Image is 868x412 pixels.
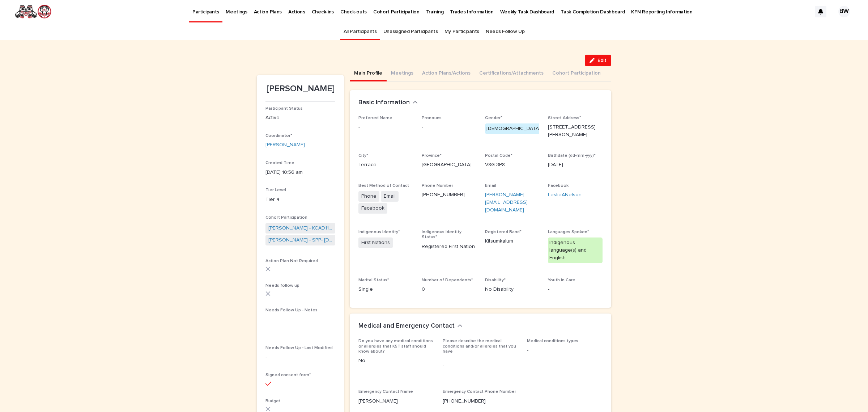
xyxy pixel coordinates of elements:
p: [STREET_ADDRESS][PERSON_NAME] [548,123,603,139]
span: Medical conditions types [527,339,578,343]
div: [DEMOGRAPHIC_DATA] [485,123,542,134]
p: Active [265,114,335,122]
span: Indigenous Identity: Status* [422,230,463,239]
p: - [527,347,603,354]
button: Main Profile [350,66,387,81]
span: Please describe the medical conditions and/or allergies that you have [443,339,516,354]
a: [PHONE_NUMBER] [443,399,486,404]
span: Registered Band* [485,230,522,234]
span: Emergency Contact Phone Number [443,390,516,394]
span: Youth in Care [548,278,575,282]
span: Phone [358,191,379,202]
a: [PERSON_NAME] - SPP- [DATE] [268,236,332,244]
span: Tier Level [265,188,286,192]
p: Registered First Nation [422,243,476,251]
h2: Basic Information [358,99,410,107]
p: [DATE] 10:56 am [265,169,335,176]
span: Facebook [358,203,387,214]
span: Coordinator* [265,134,292,138]
span: Signed consent form* [265,373,311,377]
p: [PERSON_NAME] [358,398,434,405]
button: Action Plans/Actions [418,66,475,81]
span: Needs Follow Up - Notes [265,308,318,312]
span: Disability* [485,278,506,282]
span: Email [485,184,496,188]
div: Indigenous language(s) and English [548,237,603,263]
p: Tier 4 [265,196,335,203]
span: Gender* [485,116,502,120]
span: Email [381,191,399,202]
button: Medical and Emergency Contact [358,322,463,330]
span: Postal Code* [485,154,512,158]
span: Participant Status [265,106,303,111]
span: Do you have any medical conditions or allergies that K5T staff should know about? [358,339,433,354]
p: [DATE] [548,161,603,169]
p: [PERSON_NAME] [265,84,335,94]
span: Facebook [548,184,569,188]
a: Unassigned Participants [383,23,438,40]
a: [PERSON_NAME] - KCAD11- [DATE] [268,224,332,232]
p: Kitsumkalum [485,237,540,245]
p: - [548,286,603,293]
span: Pronouns [422,116,442,120]
span: Preferred Name [358,116,392,120]
span: First Nations [358,237,393,248]
p: V8G 3P8 [485,161,540,169]
p: - [265,321,335,329]
span: Languages Spoken* [548,230,589,234]
span: Edit [597,58,607,63]
span: Needs Follow Up - Last Modified [265,346,333,350]
button: Edit [585,55,611,66]
span: Action Plan Not Required [265,259,318,263]
p: No Disability [485,286,540,293]
img: rNyI97lYS1uoOg9yXW8k [14,4,52,19]
span: Indigenous Identity* [358,230,400,234]
span: Budget [265,399,281,403]
span: Emergency Contact Name [358,390,413,394]
span: Phone Number [422,184,453,188]
span: Province* [422,154,442,158]
p: [GEOGRAPHIC_DATA] [422,161,476,169]
a: My Participants [444,23,479,40]
span: Needs follow up [265,283,299,288]
span: Birthdate (dd-mm-yyy)* [548,154,596,158]
p: - [443,362,518,370]
p: - [422,123,476,131]
span: Created Time [265,161,294,165]
span: Best Method of Contact [358,184,409,188]
p: Single [358,286,413,293]
p: No [358,357,434,365]
a: Needs Follow Up [486,23,524,40]
span: Number of Dependents* [422,278,473,282]
span: Cohort Participation [265,215,307,220]
span: Marital Status* [358,278,389,282]
button: Meetings [387,66,418,81]
div: BW [838,6,850,17]
button: Basic Information [358,99,418,107]
span: City* [358,154,368,158]
a: LeslieANelson [548,192,582,197]
button: Cohort Participation [548,66,605,81]
button: Certifications/Attachments [475,66,548,81]
p: - [265,353,335,361]
p: Terrace [358,161,413,169]
span: Street Address* [548,116,581,120]
h2: Medical and Emergency Contact [358,322,455,330]
a: All Participants [344,23,377,40]
a: [PERSON_NAME][EMAIL_ADDRESS][DOMAIN_NAME] [485,192,528,213]
a: [PHONE_NUMBER] [422,192,465,197]
p: 0 [422,286,476,293]
a: [PERSON_NAME] [265,141,305,149]
p: - [358,123,413,131]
